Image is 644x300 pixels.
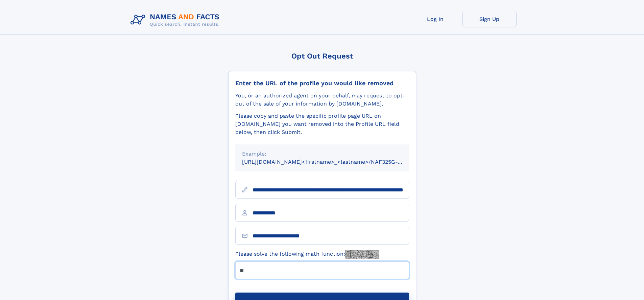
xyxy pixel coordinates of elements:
[235,112,409,136] div: Please copy and paste the specific profile page URL on [DOMAIN_NAME] you want removed into the Pr...
[235,250,379,259] label: Please solve the following math function:
[228,52,416,60] div: Opt Out Request
[235,79,409,87] div: Enter the URL of the profile you would like removed
[235,92,409,108] div: You, or an authorized agent on your behalf, may request to opt-out of the sale of your informatio...
[242,159,422,165] small: [URL][DOMAIN_NAME]<firstname>_<lastname>/NAF325G-xxxxxxxx
[408,11,462,27] a: Log In
[462,11,517,27] a: Sign Up
[242,150,402,158] div: Example:
[128,11,225,29] img: Logo Names and Facts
